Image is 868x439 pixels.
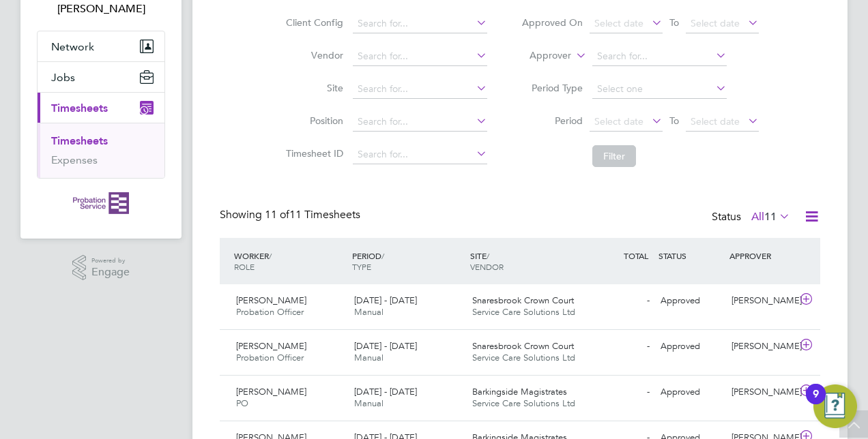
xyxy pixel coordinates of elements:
div: - [584,335,655,358]
span: TYPE [352,261,371,272]
div: SITE [467,243,585,279]
span: 11 of [265,208,289,222]
span: [DATE] - [DATE] [354,340,417,352]
span: 11 [764,210,777,224]
span: Select date [594,17,643,29]
span: Snaresbrook Crown Court [472,340,574,352]
span: Network [51,40,94,53]
button: Filter [592,145,636,167]
span: To [665,14,683,31]
span: Probation Officer [236,352,304,363]
span: Service Care Solutions Ltd [472,306,575,318]
input: Search for... [353,47,487,66]
a: Go to home page [37,192,165,214]
span: ROLE [234,261,255,272]
span: / [269,250,272,261]
span: Engage [91,267,130,278]
div: Approved [655,335,726,358]
span: Service Care Solutions Ltd [472,352,575,363]
span: Select date [691,17,740,29]
span: [PERSON_NAME] [236,386,306,397]
span: / [487,250,489,261]
span: PO [236,397,248,409]
div: WORKER [231,243,349,279]
label: Site [282,82,343,94]
span: [PERSON_NAME] [236,294,306,306]
label: Approver [510,49,571,63]
input: Search for... [353,112,487,132]
div: Status [712,208,793,227]
a: Timesheets [51,134,108,147]
input: Search for... [353,14,487,33]
span: Probation Officer [236,306,304,318]
span: To [665,112,683,130]
span: Powered by [91,255,130,267]
label: Approved On [521,16,583,29]
span: Select date [691,115,740,127]
span: Jobs [51,71,75,84]
label: Period Type [521,82,583,94]
span: Service Care Solutions Ltd [472,397,575,409]
button: Network [38,31,164,61]
input: Search for... [592,47,727,66]
span: Timesheets [51,102,108,115]
div: Timesheets [38,123,164,178]
span: Manual [354,397,384,409]
div: 9 [813,394,819,412]
button: Open Resource Center, 9 new notifications [813,384,857,428]
span: Ursula Scheepers [37,1,165,17]
input: Select one [592,80,727,99]
span: Barkingside Magistrates [472,386,567,397]
span: [PERSON_NAME] [236,340,306,352]
div: [PERSON_NAME] [726,335,797,358]
span: 11 Timesheets [265,208,360,222]
img: probationservice-logo-retina.png [73,192,128,214]
span: Snaresbrook Crown Court [472,294,574,306]
label: Vendor [282,49,343,61]
span: VENDOR [470,261,504,272]
label: All [751,210,790,224]
label: Period [521,115,583,127]
div: PERIOD [349,243,467,279]
button: Timesheets [38,93,164,123]
span: TOTAL [624,250,648,261]
input: Search for... [353,145,487,164]
div: [PERSON_NAME] [726,290,797,312]
span: [DATE] - [DATE] [354,386,417,397]
div: - [584,381,655,404]
label: Timesheet ID [282,147,343,160]
button: Jobs [38,62,164,92]
div: Approved [655,381,726,404]
div: - [584,290,655,312]
div: APPROVER [726,243,797,268]
label: Client Config [282,16,343,29]
label: Position [282,115,343,127]
a: Powered byEngage [72,255,130,281]
span: [DATE] - [DATE] [354,294,417,306]
div: Approved [655,290,726,312]
span: / [381,250,384,261]
span: Select date [594,115,643,127]
span: Manual [354,352,384,363]
input: Search for... [353,80,487,99]
span: Manual [354,306,384,318]
a: Expenses [51,153,98,166]
div: [PERSON_NAME] [726,381,797,404]
div: Showing [220,208,363,222]
div: STATUS [655,243,726,268]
